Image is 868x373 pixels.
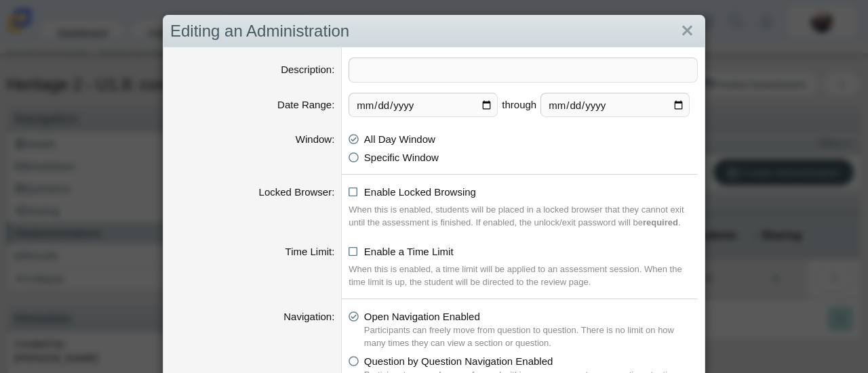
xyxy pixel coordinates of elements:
div: Participants can freely move from question to question. There is no limit on how many times they ... [364,324,698,350]
label: Navigation [283,311,334,322]
label: Window [296,133,335,145]
div: Editing an Administration [163,16,705,47]
label: Locked Browser [259,186,335,198]
a: Close [677,20,698,43]
div: When this is enabled, a time limit will be applied to an assessment session. When the time limit ... [349,263,698,289]
span: Enable Locked Browsing [364,186,476,198]
label: Description [281,64,334,75]
div: When this is enabled, students will be placed in a locked browser that they cannot exit until the... [349,203,698,229]
span: through [498,93,540,117]
span: Specific Window [364,152,439,163]
b: required [643,217,678,227]
label: Time Limit [285,246,335,257]
span: All Day Window [364,133,435,145]
span: Open Navigation Enabled [364,311,698,350]
span: Enable a Time Limit [364,246,454,257]
label: Date Range [277,99,334,110]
